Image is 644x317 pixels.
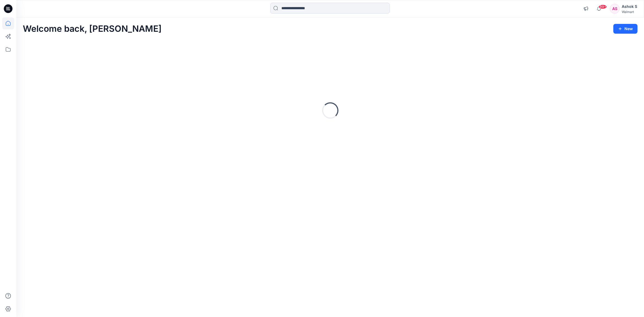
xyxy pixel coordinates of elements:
[599,5,607,9] span: 99+
[613,24,637,34] button: New
[622,3,637,10] div: Ashok S
[23,24,162,34] h2: Welcome back, [PERSON_NAME]
[622,10,637,14] div: Walmart
[610,4,620,14] div: AS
